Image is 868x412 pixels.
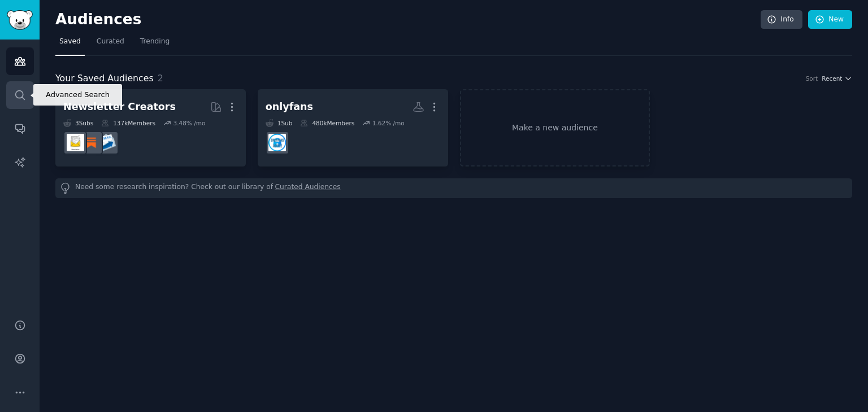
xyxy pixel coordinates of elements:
[822,74,852,82] button: Recent
[93,33,128,56] a: Curated
[97,37,124,47] span: Curated
[808,10,852,29] a: New
[140,37,170,47] span: Trending
[173,119,205,127] div: 3.48 % /mo
[822,74,842,82] span: Recent
[55,72,154,86] span: Your Saved Audiences
[63,100,176,114] div: Newsletter Creators
[67,134,84,151] img: Newsletters
[268,134,286,151] img: onlyfansadvice
[55,178,852,198] div: Need some research inspiration? Check out our library of
[136,33,173,56] a: Trending
[266,119,293,127] div: 1 Sub
[460,89,650,166] a: Make a new audience
[55,89,246,166] a: Newsletter Creators3Subs137kMembers3.48% /moEmailmarketingSubstackNewsletters
[83,134,100,151] img: Substack
[266,100,313,114] div: onlyfans
[55,33,85,56] a: Saved
[300,119,354,127] div: 480k Members
[158,73,163,84] span: 2
[59,37,81,47] span: Saved
[7,10,33,30] img: GummySearch logo
[275,182,341,194] a: Curated Audiences
[372,119,405,127] div: 1.62 % /mo
[101,119,155,127] div: 137k Members
[63,119,93,127] div: 3 Sub s
[98,134,116,151] img: Emailmarketing
[761,10,802,29] a: Info
[806,74,818,82] div: Sort
[55,11,761,29] h2: Audiences
[258,89,448,166] a: onlyfans1Sub480kMembers1.62% /moonlyfansadvice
